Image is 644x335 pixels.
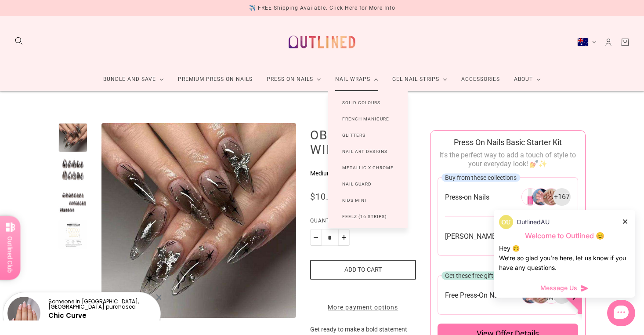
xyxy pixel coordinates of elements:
[328,127,380,143] a: Glitters
[310,229,322,246] button: Minus
[499,231,630,240] p: Welcome to Outlined 😊
[310,303,416,312] a: More payment options
[96,68,171,91] a: Bundle and Save
[499,215,513,229] img: data:image/png;base64,iVBORw0KGgoAAAANSUhEUgAAACQAAAAkCAYAAADhAJiYAAAAAXNSR0IArs4c6QAAAERlWElmTU0...
[604,37,613,47] a: Account
[517,217,550,227] p: OutlinedAU
[328,143,402,160] a: Nail Art Designs
[328,208,401,225] a: Feelz (16 Strips)
[445,232,498,241] span: [PERSON_NAME]
[14,36,24,46] button: Search
[101,123,296,318] img: Obsidian Wings - Press On Nails
[445,272,496,279] span: Get these free gifts
[554,192,570,202] span: + 167
[310,191,339,202] span: $10.99
[445,193,489,202] span: Press-on Nails
[445,291,505,300] span: Free Press-On Nails
[328,68,385,91] a: Nail Wraps
[310,216,416,229] label: Quantity
[328,111,403,127] a: French Manicure
[283,23,361,61] a: Outlined
[260,68,328,91] a: Press On Nails
[328,160,408,176] a: Metallic x Chrome
[532,188,550,206] img: 266304946256-1
[328,192,380,208] a: Kids Mini
[540,284,577,292] span: Message Us
[385,68,454,91] a: Gel Nail Strips
[249,4,395,13] div: ✈️ FREE Shipping Available. Click Here for More Info
[499,244,630,273] div: Hey 😊 We‘re so glad you’re here, let us know if you have any questions.
[310,260,416,280] button: Add to cart
[328,176,386,192] a: Nail Guard
[439,151,576,168] span: It's the perfect way to add a touch of style to your everyday look! 💅✨
[507,68,548,91] a: About
[620,37,630,47] a: Cart
[454,138,562,147] span: Press On Nails Basic Starter Kit
[101,123,296,318] modal-trigger: Enlarge product image
[521,188,539,206] img: 266304946256-0
[543,188,560,206] img: 266304946256-2
[171,68,260,91] a: Premium Press On Nails
[48,299,153,310] p: Someone in [GEOGRAPHIC_DATA], [GEOGRAPHIC_DATA] purchased
[48,311,87,320] a: Chic Curve
[328,95,394,111] a: Solid Colours
[310,169,416,178] p: Medium - Almond
[338,229,350,246] button: Plus
[445,174,517,181] span: Buy from these collections
[577,38,597,47] button: Australia
[310,127,416,157] h1: Obsidian Wings
[454,68,507,91] a: Accessories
